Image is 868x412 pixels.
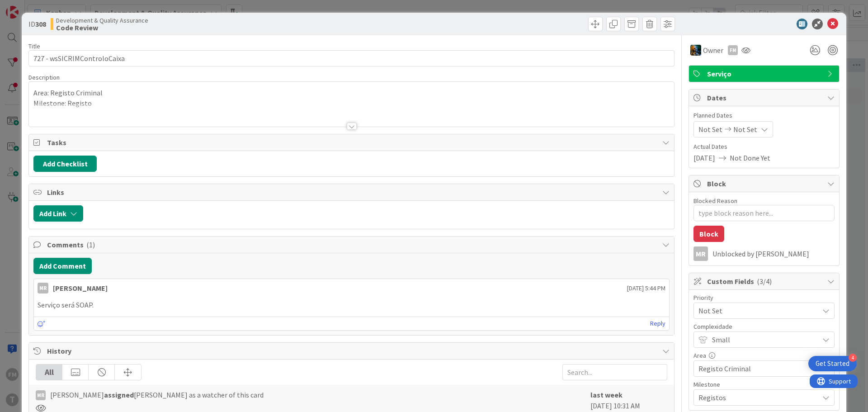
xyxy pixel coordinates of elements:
[693,226,724,242] button: Block
[19,1,41,12] span: Support
[33,258,92,274] button: Add Comment
[562,364,667,380] input: Search...
[693,142,835,152] span: Actual Dates
[47,187,658,198] span: Links
[707,92,823,103] span: Dates
[698,362,814,375] span: Registo Criminal
[627,284,665,293] span: [DATE] 5:44 PM
[33,156,97,172] button: Add Checklist
[50,389,264,400] span: [PERSON_NAME] [PERSON_NAME] as a watcher of this card
[712,250,835,258] div: Unblocked by [PERSON_NAME]
[104,390,134,399] b: assigned
[53,283,108,294] div: [PERSON_NAME]
[707,276,823,287] span: Custom Fields
[730,152,770,163] span: Not Done Yet
[690,45,701,56] img: JC
[757,277,772,286] span: ( 3/4 )
[86,240,95,249] span: ( 1 )
[693,111,835,120] span: Planned Dates
[28,19,46,29] span: ID
[35,19,46,28] b: 308
[693,323,835,330] div: Complexidade
[56,17,148,24] span: Development & Quality Assurance
[733,124,757,135] span: Not Set
[28,42,40,50] label: Title
[47,137,658,148] span: Tasks
[33,205,83,222] button: Add Link
[56,24,148,31] b: Code Review
[712,333,814,346] span: Small
[693,246,708,261] div: MR
[590,389,667,412] div: [DATE] 10:31 AM
[698,124,722,135] span: Not Set
[693,197,737,205] label: Blocked Reason
[33,88,670,98] p: Area: Registo Criminal
[36,365,62,380] div: All
[808,356,857,371] div: Open Get Started checklist, remaining modules: 4
[693,352,835,359] div: Area
[38,283,48,294] div: MR
[47,239,658,250] span: Comments
[47,346,658,356] span: History
[707,178,823,189] span: Block
[650,318,665,329] a: Reply
[693,294,835,301] div: Priority
[33,98,670,109] p: Milestone: Registo
[28,73,60,81] span: Description
[28,50,675,66] input: type card name here...
[698,304,814,317] span: Not Set
[693,381,835,388] div: Milestone
[590,390,623,399] b: last week
[816,359,849,368] div: Get Started
[38,300,665,310] p: Serviço será SOAP.
[703,45,723,56] span: Owner
[707,68,823,79] span: Serviço
[849,354,857,362] div: 4
[693,152,715,163] span: [DATE]
[698,391,814,404] span: Registos
[36,390,46,400] div: MR
[728,45,738,55] div: FM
